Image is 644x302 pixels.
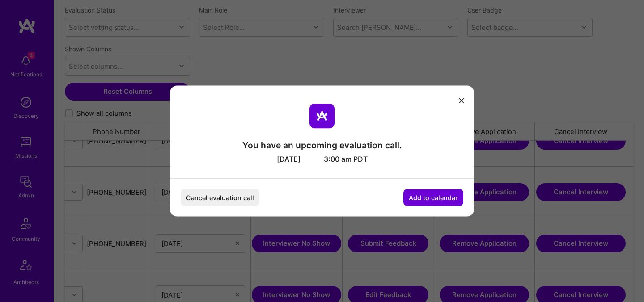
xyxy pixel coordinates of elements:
[459,98,464,103] i: icon Close
[403,189,463,206] button: Add to calendar
[309,104,335,129] img: aTeam logo
[170,86,474,217] div: modal
[181,189,259,206] button: Cancel evaluation call
[242,139,402,151] div: You have an upcoming evaluation call.
[242,151,402,164] div: [DATE] 3:00 am PDT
